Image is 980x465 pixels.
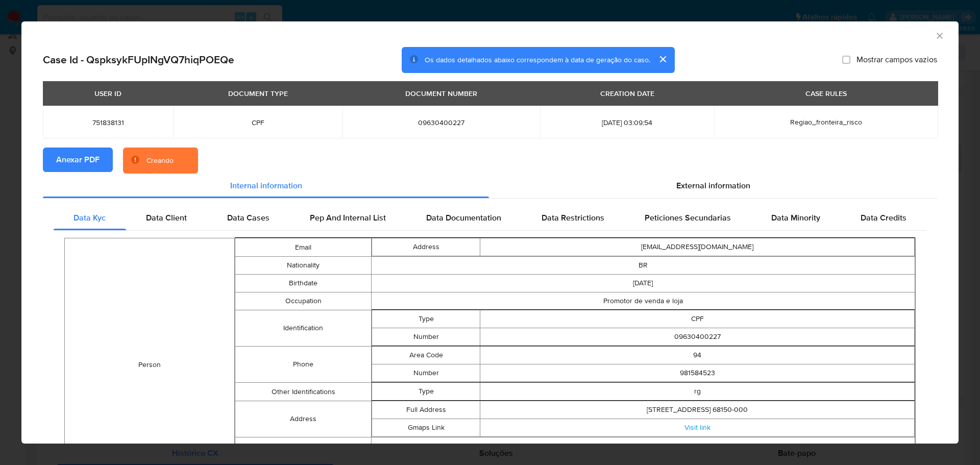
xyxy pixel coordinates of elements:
h2: Case Id - QspksykFUpINgVQ7hiqPOEQe [43,53,234,66]
span: [DATE] 03:09:54 [552,118,702,127]
span: Mostrar campos vazios [856,55,937,65]
input: Mostrar campos vazios [842,56,850,64]
div: Detailed internal info [54,206,926,230]
td: Address [235,401,371,437]
td: false [371,437,915,455]
td: Birthdate [235,275,371,292]
td: [STREET_ADDRESS] 68150-000 [480,401,915,419]
td: BR [371,257,915,275]
td: [DATE] [371,275,915,292]
span: External information [676,180,750,191]
td: Identification [235,310,371,347]
td: Full Address [372,401,480,419]
div: CREATION DATE [594,85,660,102]
span: 09630400227 [355,118,528,127]
span: Data Credits [861,212,906,224]
span: Data Kyc [73,212,106,224]
span: CPF [185,118,330,127]
span: Os dados detalhados abaixo correspondem à data de geração do caso. [425,55,650,65]
td: Number [372,364,480,382]
td: Gmaps Link [372,419,480,437]
td: Number [372,328,480,346]
td: Type [372,383,480,401]
td: Type [372,310,480,328]
td: 94 [480,347,915,364]
td: 09630400227 [480,328,915,346]
td: rg [480,383,915,401]
td: Promotor de venda e loja [371,292,915,310]
div: USER ID [88,85,128,102]
td: 981584523 [480,364,915,382]
span: Data Minority [771,212,820,224]
span: Data Restrictions [542,212,604,224]
span: Pep And Internal List [310,212,386,224]
td: CPF [480,310,915,328]
td: Other Identifications [235,383,371,401]
div: DOCUMENT NUMBER [399,85,483,102]
button: Anexar PDF [43,148,113,172]
span: Peticiones Secundarias [645,212,731,224]
div: Detailed info [43,174,937,198]
button: Fechar a janela [935,31,944,40]
td: Phone [235,347,371,383]
span: Internal information [230,180,302,191]
td: Address [372,238,480,256]
td: Occupation [235,292,371,310]
td: Nationality [235,257,371,275]
button: cerrar [650,47,675,71]
span: Data Documentation [426,212,501,224]
a: Visit link [684,422,710,432]
span: Anexar PDF [56,149,100,171]
span: Data Cases [227,212,269,224]
td: [EMAIL_ADDRESS][DOMAIN_NAME] [480,238,915,256]
div: closure-recommendation-modal [21,21,959,444]
span: Regiao_fronteira_risco [790,117,862,127]
div: DOCUMENT TYPE [222,85,294,102]
div: Creando [146,156,174,166]
div: CASE RULES [799,85,853,102]
td: Is Pep [235,437,371,455]
span: Data Client [146,212,187,224]
td: Area Code [372,347,480,364]
span: 751838131 [55,118,161,127]
td: Email [235,238,371,257]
